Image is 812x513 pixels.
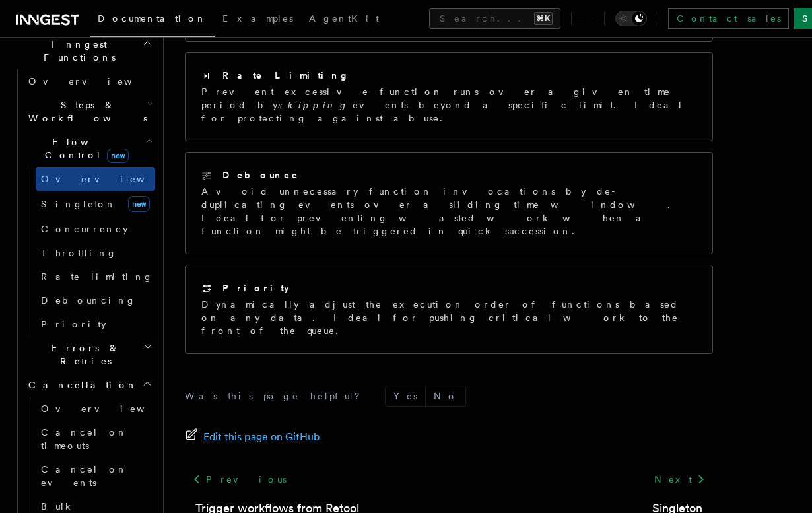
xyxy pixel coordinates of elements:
button: Toggle dark mode [615,11,647,26]
span: Singleton [41,199,116,209]
a: Throttling [36,241,155,265]
a: Rate LimitingPrevent excessive function runs over a given time period byskippingevents beyond a s... [185,52,713,141]
a: PriorityDynamically adjust the execution order of functions based on any data. Ideal for pushing ... [185,265,713,354]
button: Cancellation [23,373,155,397]
span: new [128,196,150,212]
button: Yes [386,386,425,406]
button: Search...⌘K [429,8,560,29]
div: Flow Controlnew [23,167,155,336]
a: Priority [36,312,155,336]
a: Concurrency [36,217,155,241]
a: Debouncing [36,289,155,312]
button: Steps & Workflows [23,93,155,130]
a: Documentation [90,4,215,37]
a: Previous [185,467,294,491]
a: Rate limiting [36,265,155,289]
a: Overview [23,69,155,93]
span: Cancel on events [41,464,127,488]
span: Errors & Retries [23,341,143,368]
button: No [426,386,465,406]
span: Rate limiting [41,271,153,282]
span: new [107,149,129,163]
span: Overview [28,76,164,86]
a: Next [646,467,713,491]
p: Dynamically adjust the execution order of functions based on any data. Ideal for pushing critical... [201,298,696,337]
a: Overview [36,167,155,191]
h2: Rate Limiting [222,69,349,82]
a: Singletonnew [36,191,155,217]
span: Edit this page on GitHub [203,428,320,446]
p: Avoid unnecessary function invocations by de-duplicating events over a sliding time window. Ideal... [201,185,696,238]
a: Contact sales [668,8,789,29]
a: DebounceAvoid unnecessary function invocations by de-duplicating events over a sliding time windo... [185,152,713,254]
span: AgentKit [309,13,379,24]
a: Edit this page on GitHub [185,428,320,446]
a: AgentKit [301,4,387,36]
span: Throttling [41,248,117,258]
a: Examples [215,4,301,36]
span: Steps & Workflows [23,98,147,125]
h2: Priority [222,281,289,294]
span: Flow Control [23,135,145,162]
span: Priority [41,319,106,329]
span: Examples [222,13,293,24]
button: Errors & Retries [23,336,155,373]
button: Inngest Functions [11,32,155,69]
span: Overview [41,174,177,184]
span: Inngest Functions [11,38,143,64]
span: Debouncing [41,295,136,306]
p: Was this page helpful? [185,390,369,403]
p: Prevent excessive function runs over a given time period by events beyond a specific limit. Ideal... [201,85,696,125]
span: Concurrency [41,224,128,234]
a: Overview [36,397,155,421]
h2: Debounce [222,168,299,182]
button: Flow Controlnew [23,130,155,167]
a: Cancel on events [36,458,155,495]
span: Cancellation [23,378,137,392]
em: skipping [278,100,353,110]
span: Overview [41,403,177,414]
kbd: ⌘K [534,12,553,25]
span: Cancel on timeouts [41,427,127,451]
a: Cancel on timeouts [36,421,155,458]
span: Documentation [98,13,207,24]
